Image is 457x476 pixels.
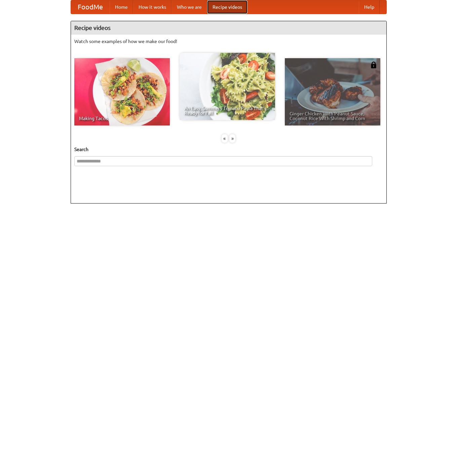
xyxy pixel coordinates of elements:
span: An Easy, Summery Tomato Pasta That's Ready for Fall [184,106,270,115]
div: « [222,134,228,143]
a: Making Tacos [74,58,170,125]
img: 483408.png [370,62,377,68]
a: An Easy, Summery Tomato Pasta That's Ready for Fall [180,53,275,120]
a: Help [359,0,380,14]
a: Who we are [172,0,207,14]
p: Watch some examples of how we make our food! [74,38,383,45]
span: Making Tacos [79,116,165,121]
a: FoodMe [71,0,110,14]
a: Home [110,0,133,14]
h5: Search [74,146,383,153]
h4: Recipe videos [71,21,386,35]
a: How it works [133,0,172,14]
a: Recipe videos [207,0,247,14]
div: » [229,134,235,143]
